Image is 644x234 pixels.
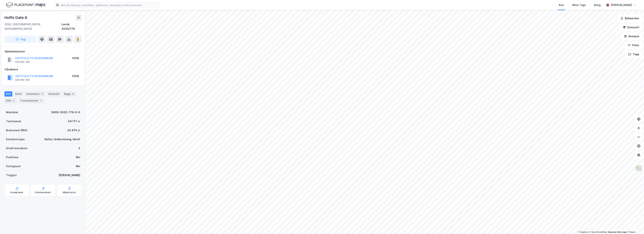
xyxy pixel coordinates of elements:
div: Arealplaner [10,191,23,194]
div: Eiendomstype [6,137,25,142]
div: Kultur, Undervisning, Idrett [45,137,80,142]
div: Tinglyst [6,173,17,177]
div: Mine Tags [572,3,586,7]
div: 2 [40,92,44,96]
div: Kart [559,3,564,7]
button: Filter [625,42,643,49]
div: 54 177 ㎡ [68,119,80,124]
div: Larvik, 3020/779 [61,22,82,31]
div: Punktleie [6,155,18,159]
div: Eiere [14,91,23,97]
div: Bygg [63,91,76,97]
div: Tomteareal [6,119,21,124]
div: 1 [39,99,43,103]
div: Kontrollprogram for chat [625,216,644,234]
div: Nei [76,164,80,168]
div: Antall leietakere [6,146,28,151]
div: Info [4,91,12,97]
button: Datasett [620,24,643,31]
div: 3262, [GEOGRAPHIC_DATA], [GEOGRAPHIC_DATA] [4,22,61,31]
div: Datasett [47,91,61,97]
input: Søk på adresse, matrikkel, gårdeiere, leietakere eller personer [59,2,159,8]
div: ESG [4,98,17,103]
div: Festegrunn [6,164,21,168]
div: 100% [72,74,79,78]
div: 929 882 385 [15,60,30,63]
div: 2 [78,146,80,151]
div: Matrikkel [6,110,18,115]
div: Bolig [594,3,601,7]
button: Bokmerker [617,15,643,22]
div: Gårdeiere [5,67,81,72]
img: logo.f888ab2527a4732fd821a326f86c7f29.svg [6,2,45,8]
iframe: Chat Widget [625,216,644,234]
a: Mapbox [578,231,588,233]
div: 33 470 ㎡ [67,128,80,133]
img: Z [635,165,642,172]
div: 9 [71,92,75,96]
div: Kommunekart [35,191,51,194]
div: Transaksjoner [19,98,44,103]
button: Tag [4,36,37,43]
div: 2 [12,99,16,103]
div: [PERSON_NAME] [611,3,632,7]
div: Hjemmelshaver [5,49,81,54]
div: Leietakere [25,91,45,97]
a: Improve this map [608,231,626,233]
div: 100% [72,56,79,60]
div: 3909-3020-779-0-0 [51,110,80,115]
button: Analyse [621,33,643,40]
div: Bruksareal (BRA) [6,128,28,133]
div: 929 882 385 [15,78,30,81]
a: OpenStreetMap [589,231,607,233]
button: Tags [625,51,643,58]
div: Miljøstatus [63,191,76,194]
div: [PERSON_NAME] [59,173,80,177]
div: Hoffs Gate 6 [4,15,28,21]
div: Nei [76,155,80,159]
